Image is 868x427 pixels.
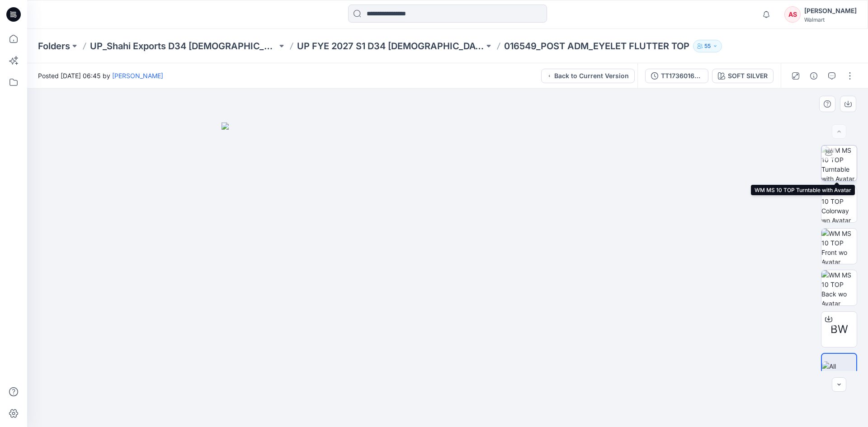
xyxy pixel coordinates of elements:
[112,72,163,80] a: [PERSON_NAME]
[821,145,857,181] img: WM MS 10 TOP Turntable with Avatar
[822,361,856,380] img: All colorways
[645,69,708,83] button: TT1736016549_ADM_EYELET FLUTTER TOP
[821,229,857,264] img: WM MS 10 TOP Front wo Avatar
[297,40,484,52] a: UP FYE 2027 S1 D34 [DEMOGRAPHIC_DATA] Woven Tops
[804,5,857,16] div: [PERSON_NAME]
[693,40,722,52] button: 55
[821,187,857,222] img: WM MS 10 TOP Colorway wo Avatar
[90,40,277,52] a: UP_Shahi Exports D34 [DEMOGRAPHIC_DATA] Tops
[804,16,857,23] div: Walmart
[541,69,635,83] button: Back to Current Version
[728,71,768,81] div: SOFT SILVER
[830,321,848,338] span: BW
[504,40,689,52] p: 016549_POST ADM_EYELET FLUTTER TOP
[704,41,711,51] p: 55
[784,6,801,23] div: AS
[38,71,163,80] span: Posted [DATE] 06:45 by
[821,270,857,305] img: WM MS 10 TOP Back wo Avatar
[807,69,821,83] button: Details
[661,71,703,81] div: TT1736016549_ADM_EYELET FLUTTER TOP
[38,40,70,52] a: Folders
[712,69,774,83] button: SOFT SILVER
